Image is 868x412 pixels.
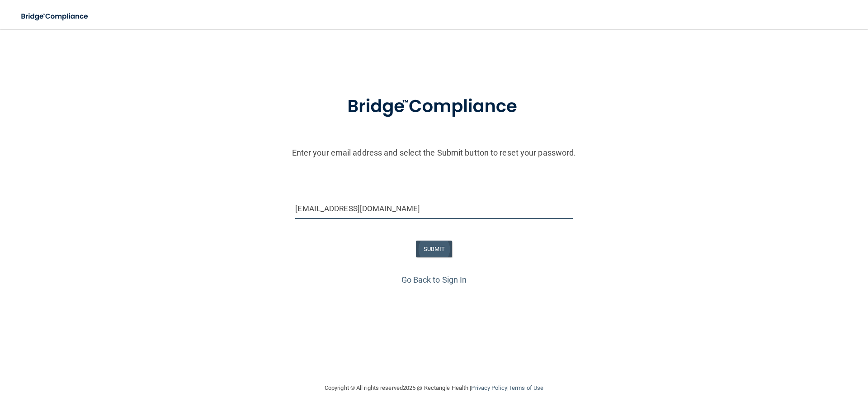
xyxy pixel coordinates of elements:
input: Email [295,199,572,219]
button: SUBMIT [416,241,453,257]
a: Terms of Use [509,384,543,391]
div: Copyright © All rights reserved 2025 @ Rectangle Health | | [269,374,599,403]
a: Privacy Policy [471,384,507,391]
img: bridge_compliance_login_screen.278c3ca4.svg [329,83,539,130]
a: Go Back to Sign In [401,275,467,284]
img: bridge_compliance_login_screen.278c3ca4.svg [14,7,97,26]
